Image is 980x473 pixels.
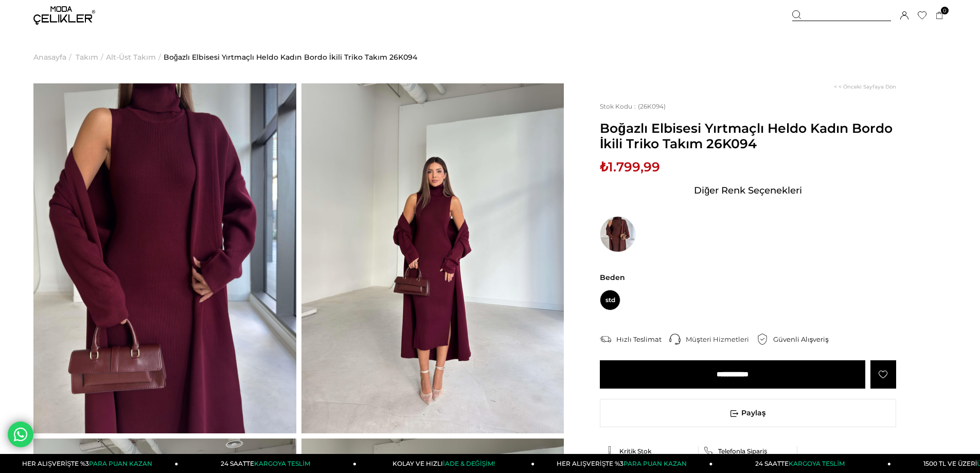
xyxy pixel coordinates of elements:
[600,216,636,252] img: Boğazlı Elbisesi Yırtmaçlı Heldo Kadın Kahve İkili Triko Takım 26K094
[616,335,669,344] div: Hızlı Teslimat
[713,454,891,473] a: 24 SAATTEKARGOYA TESLİM
[33,83,296,433] img: Heldo triko takım 26K094
[164,31,417,83] a: Boğazlı Elbisesi Yırtmaçlı Heldo Kadın Bordo İkili Triko Takım 26K094
[600,159,660,174] span: ₺1.799,99
[254,460,310,467] span: KARGOYA TESLİM
[600,273,896,282] span: Beden
[89,460,152,467] span: PARA PUAN KAZAN
[757,334,768,345] img: security.png
[179,454,357,473] a: 24 SAATTEKARGOYA TESLİM
[357,454,534,473] a: KOLAY VE HIZLIİADE & DEĞİŞİM!
[941,7,949,14] span: 0
[33,31,74,83] li: >
[106,31,164,83] li: >
[534,454,712,473] a: HER ALIŞVERİŞTE %3PARA PUAN KAZAN
[33,6,95,25] img: logo
[106,31,156,83] a: Alt-Üst Takım
[600,102,666,110] span: (26K094)
[600,120,896,151] span: Boğazlı Elbisesi Yırtmaçlı Heldo Kadın Bordo İkili Triko Takım 26K094
[33,31,66,83] a: Anasayfa
[870,360,896,389] a: Favorilere Ekle
[718,447,767,455] span: Telefonla Sipariş
[834,83,896,90] a: < < Önceki Sayfaya Dön
[605,446,693,456] a: Kritik Stok
[600,290,620,310] span: std
[443,460,494,467] span: İADE & DEĞİŞİM!
[694,182,802,199] span: Diğer Renk Seçenekleri
[619,447,651,455] span: Kritik Stok
[76,31,98,83] a: Takım
[600,399,896,427] span: Paylaş
[686,335,757,344] div: Müşteri Hizmetleri
[623,460,687,467] span: PARA PUAN KAZAN
[773,335,836,344] div: Güvenli Alışveriş
[704,446,792,456] a: Telefonla Sipariş
[301,83,564,433] img: Heldo triko takım 26K094
[936,12,943,20] a: 0
[600,102,638,110] span: Stok Kodu
[600,334,611,345] img: shipping.png
[669,334,681,345] img: call-center.png
[789,460,844,467] span: KARGOYA TESLİM
[76,31,106,83] li: >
